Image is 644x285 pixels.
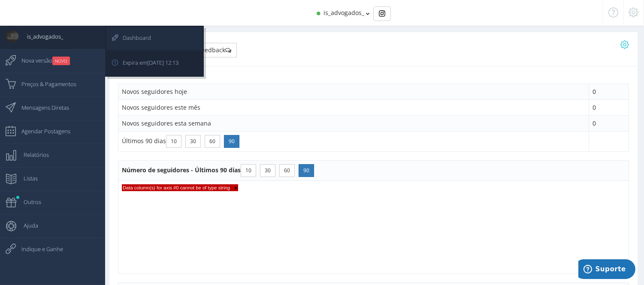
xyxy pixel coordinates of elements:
[13,238,63,260] span: Indique e Ganhe
[13,73,76,95] span: Preços & Pagamentos
[373,6,391,21] div: Basic example
[299,164,314,177] button: 90
[13,120,70,142] span: Agendar Postagens
[15,191,41,213] span: Outros
[205,135,220,148] button: 60
[106,52,203,75] a: Expira em[DATE] 12:13
[106,27,203,51] a: Dashboard
[115,27,151,48] span: Dashboard
[589,116,629,132] td: 0
[230,185,237,191] span: ×
[15,144,49,165] span: Relatórios
[18,26,63,47] span: is_advogados_
[172,43,237,57] button: Dê seu feedback
[589,100,629,116] td: 0
[15,168,38,189] span: Listas
[241,164,256,177] button: 10
[379,10,385,17] img: Instagram_simple_icon.svg
[118,116,589,132] td: Novos seguidores esta semana
[578,259,635,281] iframe: Abre um widget para que você possa encontrar mais informações
[589,84,629,100] td: 0
[260,164,275,177] button: 30
[13,97,69,118] span: Mensagens Diretas
[185,135,201,148] button: 30
[122,166,316,174] span: Número de seguidores - Últimos 90 dias
[118,132,589,152] td: Últimos 90 dias
[324,9,365,17] span: is_advogados_
[118,100,589,116] td: Novos seguidores este mês
[118,84,589,100] td: Novos seguidores hoje
[6,30,18,43] img: User Image
[166,135,181,148] button: 10
[52,57,70,65] small: NOVO
[279,164,295,177] button: 60
[122,184,238,191] span: Data column(s) for axis #0 cannot be of type string
[148,59,179,66] span: [DATE] 12:13
[224,135,239,148] button: 90
[15,215,38,236] span: Ajuda
[115,52,179,73] span: Expira em
[13,50,70,71] span: Nova versão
